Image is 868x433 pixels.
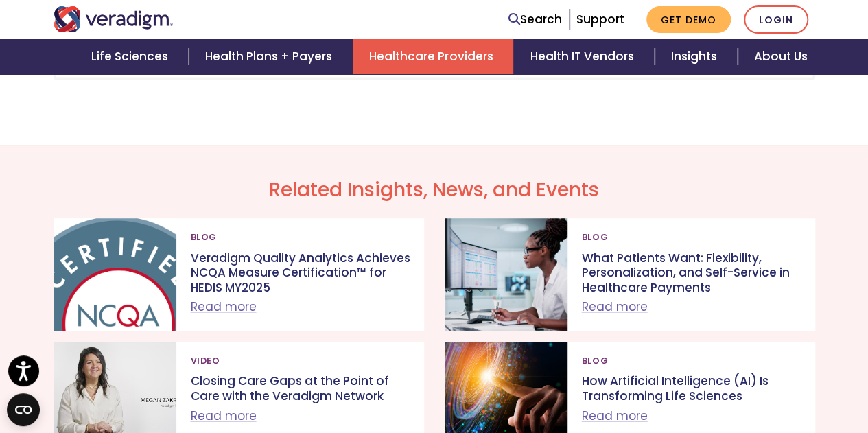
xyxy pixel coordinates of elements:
a: Life Sciences [75,39,189,74]
a: Get Demo [646,6,731,33]
p: Veradigm Quality Analytics Achieves NCQA Measure Certification™ for HEDIS MY2025 [190,251,410,296]
img: Veradigm logo [54,6,174,32]
a: Support [576,11,624,27]
span: Blog [581,226,608,248]
a: Login [744,5,808,34]
a: Health IT Vendors [513,39,654,74]
span: Video [190,350,220,372]
a: Read more [581,408,647,424]
p: How Artificial Intelligence (AI) Is Transforming Life Sciences [581,374,801,403]
p: What Patients Want: Flexibility, Personalization, and Self-Service in Healthcare Payments [581,251,801,296]
a: Insights [655,39,738,74]
a: About Us [738,39,824,74]
h2: Related Insights, News, and Events [54,178,815,202]
button: Open CMP widget [7,393,40,426]
span: Blog [581,350,608,372]
p: Closing Care Gaps at the Point of Care with the Veradigm Network [190,374,410,403]
a: Read more [190,408,256,424]
a: Read more [190,299,256,315]
a: Read more [581,299,647,315]
a: Health Plans + Payers [189,39,353,74]
a: Search [508,10,562,29]
span: Blog [190,226,217,248]
a: Healthcare Providers [353,39,513,74]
